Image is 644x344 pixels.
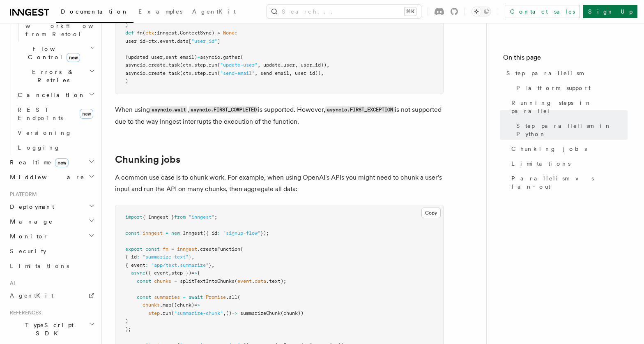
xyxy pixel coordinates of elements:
[14,140,97,155] a: Logging
[220,54,223,60] span: .
[145,270,168,276] span: ({ event
[421,208,441,218] button: Copy
[214,214,217,220] span: ;
[166,54,197,60] span: sent_email)
[505,5,580,18] a: Contact sales
[183,230,203,236] span: Inngest
[14,68,89,84] span: Errors & Retries
[14,42,97,65] button: Flow Controlnew
[223,54,240,60] span: gather
[160,302,171,308] span: .map
[7,309,41,316] span: References
[513,118,628,141] a: Step parallelism in Python
[10,292,53,299] span: AgentKit
[125,318,128,324] span: )
[583,5,637,18] a: Sign Up
[255,70,324,76] span: , send_email, user_id)),
[260,230,269,236] span: });
[217,62,220,68] span: (
[192,8,236,15] span: AgentKit
[183,294,186,300] span: =
[7,217,53,226] span: Manage
[125,30,134,36] span: def
[10,248,46,254] span: Security
[125,214,143,220] span: import
[115,104,444,127] p: When using , is supported. However, is not supported due to the way Inngest interrupts the execut...
[189,38,191,44] span: [
[180,70,209,76] span: (ctx.step.
[232,310,237,316] span: =>
[14,91,85,99] span: Cancellation
[7,158,69,166] span: Realtime
[80,109,93,119] span: new
[180,62,209,68] span: (ctx.step.
[171,302,194,308] span: ((chunk)
[14,102,97,125] a: REST Endpointsnew
[197,246,240,252] span: .createFunction
[14,125,97,140] a: Versioning
[10,263,69,269] span: Limitations
[151,262,209,268] span: "app/text.summarize"
[7,214,97,229] button: Manage
[237,294,240,300] span: (
[7,244,97,259] a: Security
[325,106,394,113] code: asyncio.FIRST_EXCEPTION
[171,230,180,236] span: new
[223,30,235,36] span: None
[56,2,133,23] a: Documentation
[166,230,168,236] span: =
[189,214,214,220] span: "inngest"
[174,310,223,316] span: "summarize-chunk"
[191,38,217,44] span: "user_id"
[240,310,281,316] span: summarizeChunk
[18,144,60,151] span: Logging
[503,53,628,66] h4: On this page
[267,5,421,18] button: Search...⌘K
[240,246,243,252] span: (
[143,230,163,236] span: inngest
[125,326,131,332] span: );
[220,70,255,76] span: "send-email"
[7,280,15,286] span: AI
[143,214,174,220] span: { Inngest }
[145,246,160,252] span: const
[137,254,140,260] span: :
[235,278,237,284] span: (
[174,278,177,284] span: =
[508,156,628,171] a: Limitations
[511,145,587,153] span: Chunking jobs
[148,38,157,44] span: ctx
[154,278,171,284] span: chunks
[25,14,116,37] span: Trigger workflows from Retool
[187,2,241,22] a: AgentKit
[7,259,97,273] a: Limitations
[209,262,212,268] span: }
[145,38,148,44] span: =
[145,262,148,268] span: :
[160,310,171,316] span: .run
[511,159,570,168] span: Limitations
[61,8,129,15] span: Documentation
[168,270,171,276] span: ,
[7,170,97,185] button: Middleware
[171,246,174,252] span: =
[7,173,85,181] span: Middleware
[506,69,583,77] span: Step parallelism
[240,54,243,60] span: (
[157,30,177,36] span: inngest
[157,38,160,44] span: .
[14,45,90,61] span: Flow Control
[516,122,628,138] span: Step parallelism in Python
[7,318,97,341] button: TypeScript SDK
[281,310,304,316] span: (chunk))
[163,246,168,252] span: fn
[125,54,163,60] span: (updated_user
[508,95,628,118] a: Running steps in parallel
[143,254,189,260] span: "summarize-text"
[194,302,200,308] span: =>
[200,54,220,60] span: asyncio
[7,229,97,244] button: Monitor
[18,106,63,121] span: REST Endpoints
[125,22,128,28] span: )
[148,62,180,68] span: create_task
